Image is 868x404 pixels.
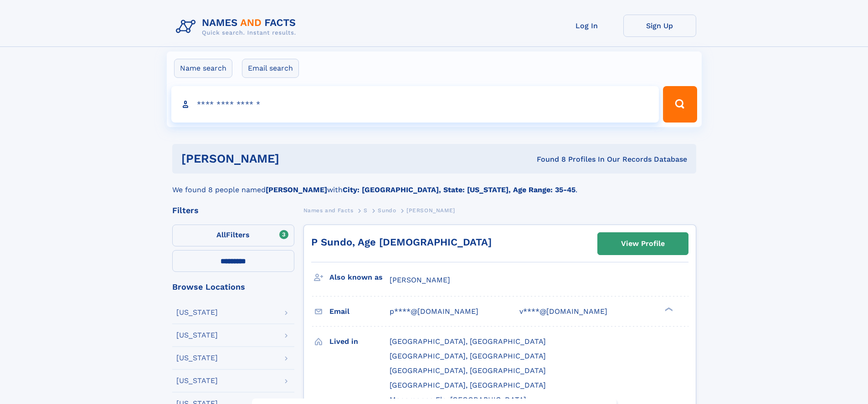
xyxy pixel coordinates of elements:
label: Email search [242,59,299,78]
a: Log In [550,15,623,37]
label: Name search [174,59,232,78]
div: Found 8 Profiles In Our Records Database [408,154,687,164]
div: [US_STATE] [176,309,218,316]
h3: Also known as [329,270,390,285]
img: Logo Names and Facts [172,15,303,39]
a: Names and Facts [303,205,354,216]
a: S [364,205,368,216]
span: Sundo [378,207,396,214]
h1: [PERSON_NAME] [181,153,408,164]
div: [US_STATE] [176,354,218,362]
span: Menomonee Fls, [GEOGRAPHIC_DATA] [390,395,526,404]
span: All [216,230,226,239]
div: We found 8 people named with . [172,174,696,195]
div: [US_STATE] [176,377,218,384]
a: Sundo [378,205,396,216]
span: [GEOGRAPHIC_DATA], [GEOGRAPHIC_DATA] [390,381,546,389]
div: ❯ [663,307,673,312]
span: [PERSON_NAME] [406,207,455,214]
h3: Email [329,304,390,319]
input: search input [171,86,659,123]
div: Filters [172,206,294,215]
b: [PERSON_NAME] [266,185,327,194]
span: [GEOGRAPHIC_DATA], [GEOGRAPHIC_DATA] [390,352,546,360]
span: [GEOGRAPHIC_DATA], [GEOGRAPHIC_DATA] [390,366,546,375]
span: S [364,207,368,214]
div: [US_STATE] [176,332,218,339]
a: P Sundo, Age [DEMOGRAPHIC_DATA] [311,236,492,248]
a: Sign Up [623,15,696,37]
button: Search Button [663,86,697,123]
div: Browse Locations [172,283,294,291]
a: View Profile [598,233,688,255]
span: [GEOGRAPHIC_DATA], [GEOGRAPHIC_DATA] [390,337,546,346]
h3: Lived in [329,334,390,349]
span: [PERSON_NAME] [390,276,450,284]
label: Filters [172,225,294,246]
div: View Profile [621,233,665,254]
b: City: [GEOGRAPHIC_DATA], State: [US_STATE], Age Range: 35-45 [343,185,575,194]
